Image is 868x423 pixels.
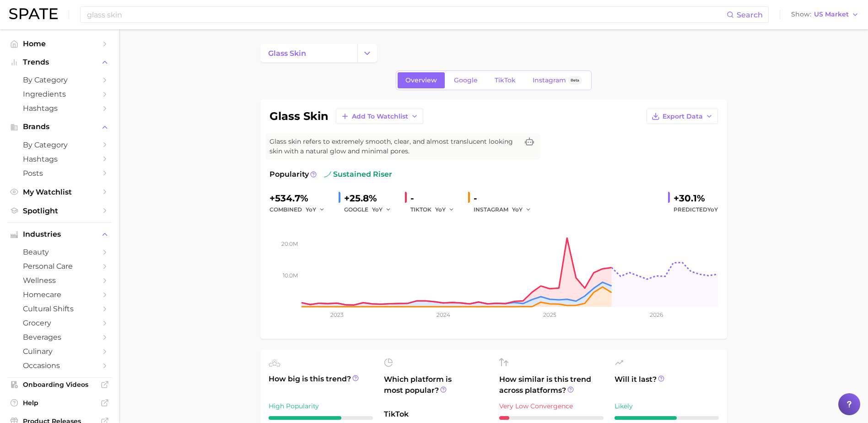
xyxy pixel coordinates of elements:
[474,191,538,206] div: -
[23,380,96,389] span: Onboarding Videos
[512,206,523,213] span: YoY
[7,101,112,115] a: Hashtags
[7,316,112,330] a: grocery
[649,311,663,318] tspan: 2026
[23,230,96,239] span: Industries
[737,11,763,19] span: Search
[324,171,331,178] img: sustained riser
[7,185,112,199] a: My Watchlist
[270,191,331,206] div: +534.7%
[707,206,718,213] span: YoY
[615,401,719,412] div: Likely
[789,9,861,21] button: ShowUS Market
[86,7,727,22] input: Search here for a brand, industry, or ingredient
[7,358,112,373] a: occasions
[7,55,112,69] button: Trends
[7,245,112,259] a: beauty
[7,330,112,344] a: beverages
[7,287,112,302] a: homecare
[23,290,96,299] span: homecare
[7,87,112,101] a: Ingredients
[9,8,58,19] img: SPATE
[344,191,398,206] div: +25.8%
[543,311,556,318] tspan: 2025
[23,399,96,407] span: Help
[23,333,96,342] span: beverages
[344,204,398,215] div: GOOGLE
[525,72,590,88] a: InstagramBeta
[814,12,849,17] span: US Market
[23,262,96,271] span: personal care
[372,206,383,213] span: YoY
[372,204,392,215] button: YoY
[306,206,316,213] span: YoY
[499,401,604,412] div: Very Low Convergence
[23,141,96,149] span: by Category
[23,39,96,48] span: Home
[571,76,579,84] span: Beta
[791,12,811,17] span: Show
[410,191,461,206] div: -
[474,204,538,215] div: INSTAGRAM
[7,37,112,51] a: Home
[435,204,455,215] button: YoY
[23,206,96,215] span: Spotlight
[615,374,719,396] span: Will it last?
[7,302,112,316] a: cultural shifts
[436,311,450,318] tspan: 2024
[487,72,523,88] a: TikTok
[23,123,96,131] span: Brands
[7,120,112,134] button: Brands
[384,374,488,404] span: Which platform is most popular?
[23,76,96,84] span: by Category
[647,108,718,124] button: Export Data
[398,72,445,88] a: Overview
[7,73,112,87] a: by Category
[7,152,112,166] a: Hashtags
[23,248,96,256] span: beauty
[7,273,112,287] a: wellness
[23,155,96,163] span: Hashtags
[23,58,96,66] span: Trends
[454,76,478,84] span: Google
[7,378,112,391] a: Onboarding Videos
[435,206,446,213] span: YoY
[357,44,377,62] button: Change Category
[23,169,96,178] span: Posts
[269,374,373,396] span: How big is this trend?
[499,374,604,396] span: How similar is this trend across platforms?
[270,204,331,215] div: combined
[410,204,461,215] div: TIKTOK
[23,104,96,113] span: Hashtags
[23,90,96,98] span: Ingredients
[495,76,516,84] span: TikTok
[7,166,112,180] a: Posts
[269,416,373,420] div: 7 / 10
[512,204,532,215] button: YoY
[7,228,112,241] button: Industries
[23,304,96,313] span: cultural shifts
[268,49,306,58] span: glass skin
[306,204,325,215] button: YoY
[23,361,96,370] span: occasions
[269,401,373,412] div: High Popularity
[663,113,703,120] span: Export Data
[446,72,485,88] a: Google
[7,204,112,218] a: Spotlight
[270,137,518,156] span: Glass skin refers to extremely smooth, clear, and almost translucent looking skin with a natural ...
[384,409,488,420] span: TikTok
[336,108,423,124] button: Add to Watchlist
[7,396,112,410] a: Help
[260,44,357,62] a: glass skin
[23,276,96,285] span: wellness
[270,111,329,122] h1: glass skin
[23,188,96,196] span: My Watchlist
[7,259,112,273] a: personal care
[270,169,309,180] span: Popularity
[615,416,719,420] div: 6 / 10
[674,204,718,215] span: Predicted
[7,138,112,152] a: by Category
[533,76,566,84] span: Instagram
[499,416,604,420] div: 1 / 10
[7,344,112,358] a: culinary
